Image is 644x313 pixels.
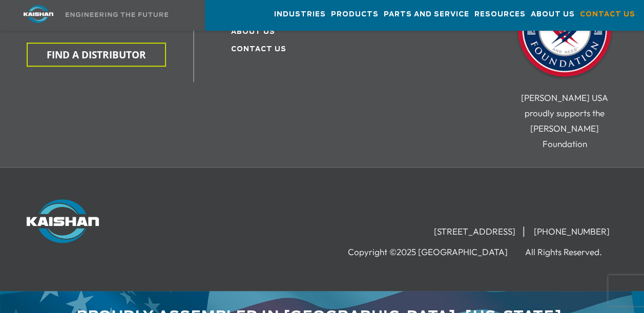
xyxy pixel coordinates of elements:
span: Contact Us [580,9,635,20]
li: All Rights Reserved. [525,247,617,257]
span: Industries [274,9,326,20]
a: Contact Us [580,1,635,28]
span: Products [331,9,379,20]
img: Kaishan [27,199,99,243]
li: [STREET_ADDRESS] [426,226,524,237]
a: Contact Us [231,46,286,53]
li: [PHONE_NUMBER] [526,226,617,237]
a: Resources [474,1,526,28]
a: About Us [231,29,275,35]
img: Engineering the future [66,12,168,17]
a: Products [331,1,379,28]
a: Parts and Service [384,1,469,28]
li: Copyright ©2025 [GEOGRAPHIC_DATA] [348,247,523,257]
a: About Us [531,1,575,28]
span: Parts and Service [384,9,469,20]
a: Industries [274,1,326,28]
button: FIND A DISTRIBUTOR [27,43,166,67]
span: About Us [531,9,575,20]
span: Resources [474,9,526,20]
span: [PERSON_NAME] USA proudly supports the [PERSON_NAME] Foundation [521,92,608,149]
